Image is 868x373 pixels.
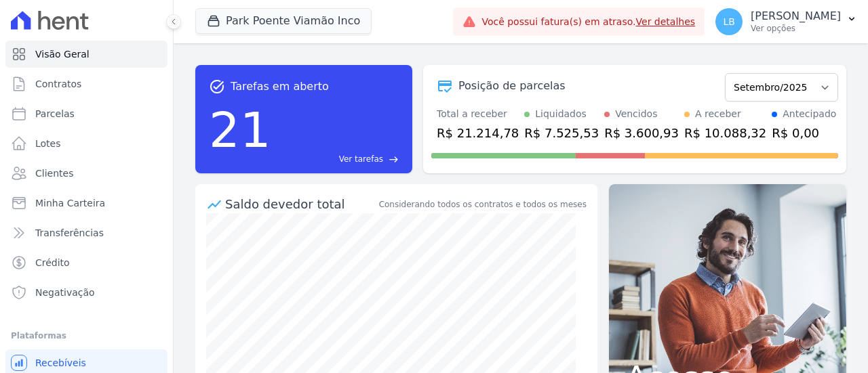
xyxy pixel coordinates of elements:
span: Tarefas em aberto [231,79,329,95]
a: Lotes [5,130,167,157]
div: R$ 21.214,78 [437,124,519,142]
button: LB [PERSON_NAME] Ver opções [705,3,868,41]
div: A receber [695,107,741,121]
span: Recebíveis [35,356,86,370]
a: Contratos [5,70,167,97]
div: Plataformas [11,328,162,344]
div: Antecipado [783,107,836,121]
span: Crédito [35,256,70,269]
a: Ver tarefas east [277,153,399,165]
div: Saldo devedor total [225,195,376,213]
div: Liquidados [535,107,587,121]
div: Vencidos [615,107,657,121]
span: LB [723,17,734,26]
span: Contratos [35,77,81,91]
p: Ver opções [751,23,841,34]
span: Você possui fatura(s) em atraso. [481,15,695,29]
a: Transferências [5,219,167,246]
div: Total a receber [437,107,519,121]
span: task_alt [209,79,225,95]
a: Visão Geral [5,41,167,68]
a: Negativação [5,279,167,306]
button: Park Poente Viamão Inco [195,8,372,34]
a: Minha Carteira [5,190,167,217]
span: Negativação [35,286,95,299]
span: Visão Geral [35,47,90,61]
div: Posição de parcelas [458,78,566,94]
span: Parcelas [35,107,75,120]
a: Parcelas [5,100,167,127]
div: Considerando todos os contratos e todos os meses [379,198,587,211]
div: 21 [209,95,271,165]
span: Clientes [35,167,73,180]
span: Lotes [35,137,61,150]
div: R$ 7.525,53 [524,124,599,142]
div: R$ 3.600,93 [604,124,679,142]
div: R$ 10.088,32 [684,124,766,142]
a: Crédito [5,249,167,276]
span: Ver tarefas [339,153,383,165]
p: [PERSON_NAME] [751,9,841,23]
a: Clientes [5,160,167,187]
div: R$ 0,00 [772,124,836,142]
span: Minha Carteira [35,196,105,210]
span: Transferências [35,226,104,240]
a: Ver detalhes [636,16,696,27]
span: east [389,154,399,164]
